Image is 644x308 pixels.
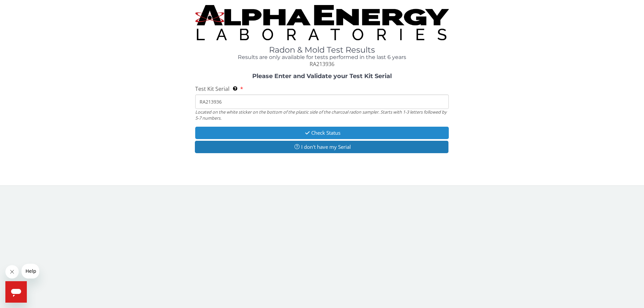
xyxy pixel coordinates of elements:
strong: Please Enter and Validate your Test Kit Serial [252,72,392,80]
div: Located on the white sticker on the bottom of the plastic side of the charcoal radon sampler. Sta... [195,109,449,121]
span: RA213936 [310,60,334,68]
iframe: Button to launch messaging window [5,281,27,303]
iframe: Message from company [21,264,39,279]
button: I don't have my Serial [195,141,448,153]
img: TightCrop.jpg [195,5,449,40]
span: Test Kit Serial [195,85,229,93]
h1: Radon & Mold Test Results [195,46,449,54]
button: Check Status [195,127,449,139]
h4: Results are only available for tests performed in the last 6 years [195,54,449,60]
iframe: Close message [5,265,19,279]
